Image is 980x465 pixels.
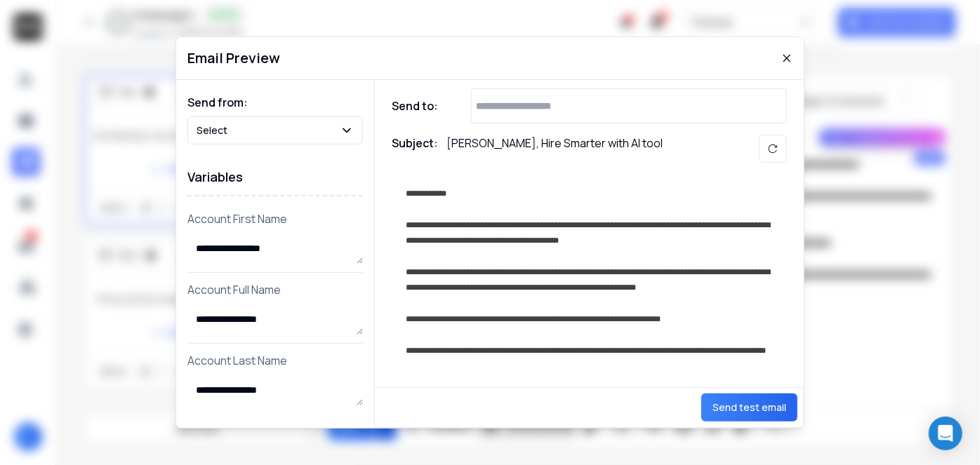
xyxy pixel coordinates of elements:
h1: Variables [187,159,363,196]
h1: Email Preview [187,48,280,68]
h1: Send from: [187,94,363,111]
div: Open Intercom Messenger [929,417,962,450]
p: Account First Name [187,210,363,227]
p: Account Last Name [187,352,363,369]
p: Account Full Name [187,281,363,298]
p: Select [197,123,233,137]
h1: Send to: [392,97,448,114]
h1: Subject: [392,135,438,163]
p: [PERSON_NAME], Hire Smarter with AI tool [446,135,663,163]
button: Send test email [701,393,797,422]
